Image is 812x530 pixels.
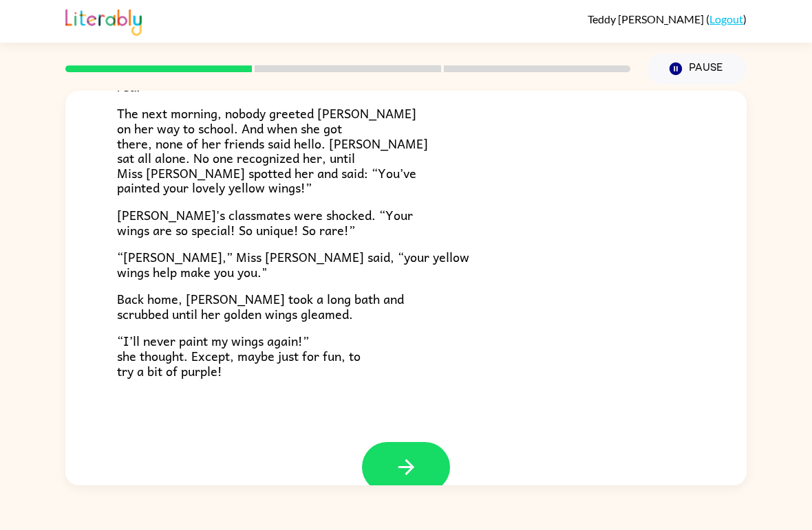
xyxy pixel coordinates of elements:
[117,289,404,324] span: Back home, [PERSON_NAME] took a long bath and scrubbed until her golden wings gleamed.
[117,247,469,282] span: “[PERSON_NAME],” Miss [PERSON_NAME] said, “your yellow wings help make you you."
[588,12,747,25] div: ( )
[65,5,142,36] img: Literably
[117,331,361,380] span: “I’ll never paint my wings again!” she thought. Except, maybe just for fun, to try a bit of purple!
[117,205,413,240] span: [PERSON_NAME]'s classmates were shocked. “Your wings are so special! So unique! So rare!”
[117,103,428,197] span: The next morning, nobody greeted [PERSON_NAME] on her way to school. And when she got there, none...
[647,53,747,85] button: Pause
[588,12,706,25] span: Teddy [PERSON_NAME]
[709,12,743,25] a: Logout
